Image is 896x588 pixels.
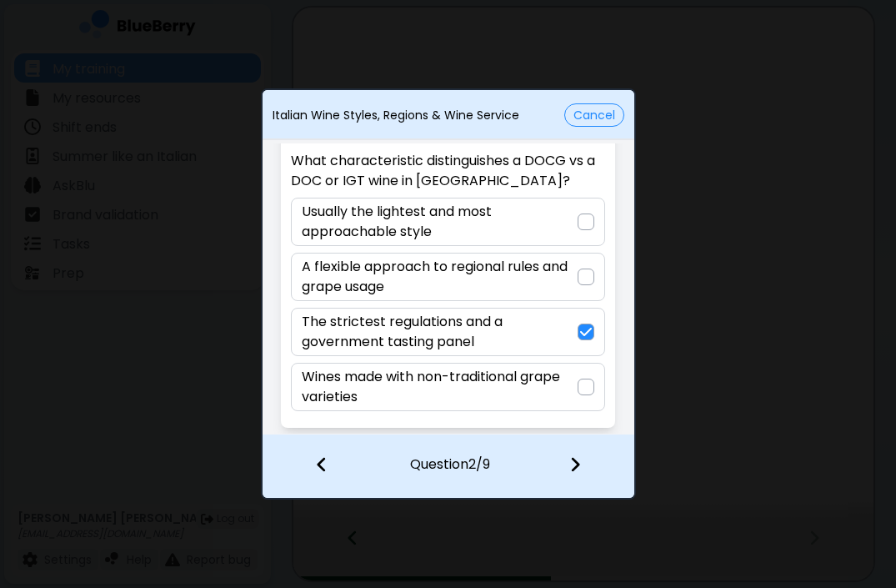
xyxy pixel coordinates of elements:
[580,325,592,339] img: check
[569,455,581,474] img: file icon
[410,435,490,475] p: Question 2 / 9
[316,455,328,474] img: file icon
[273,108,519,123] p: Italian Wine Styles, Regions & Wine Service
[302,202,578,242] p: Usually the lightest and most approachable style
[302,257,578,297] p: A flexible approach to regional rules and grape usage
[564,103,624,127] button: Cancel
[291,151,605,191] p: What characteristic distinguishes a DOCG vs a DOC or IGT wine in [GEOGRAPHIC_DATA]?
[302,367,578,407] p: Wines made with non-traditional grape varieties
[302,312,578,352] p: The strictest regulations and a government tasting panel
